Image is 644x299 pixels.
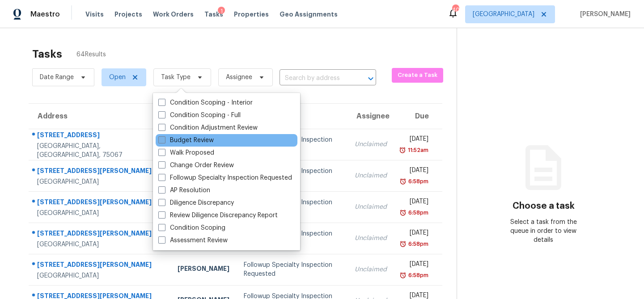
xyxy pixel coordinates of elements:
[32,50,62,59] h2: Tasks
[158,186,210,195] label: AP Resolution
[452,5,458,14] div: 40
[37,166,163,177] div: [STREET_ADDRESS][PERSON_NAME]
[37,229,163,240] div: [STREET_ADDRESS][PERSON_NAME]
[37,240,163,249] div: [GEOGRAPHIC_DATA]
[399,177,407,186] img: Overdue Alarm Icon
[513,202,575,211] h3: Choose a task
[244,261,340,278] div: Followup Specialty Inspection Requested
[355,265,387,274] div: Unclaimed
[109,73,126,82] span: Open
[37,260,163,271] div: [STREET_ADDRESS][PERSON_NAME]
[401,260,429,271] div: [DATE]
[85,10,104,19] span: Visits
[392,68,443,83] button: Create a Task
[178,264,229,275] div: [PERSON_NAME]
[407,240,428,248] div: 6:58pm
[37,271,163,280] div: [GEOGRAPHIC_DATA]
[399,208,407,217] img: Overdue Alarm Icon
[158,111,241,120] label: Condition Scoping - Full
[37,131,163,142] div: [STREET_ADDRESS]
[407,271,428,280] div: 6:58pm
[158,198,234,207] label: Diligence Discrepancy
[29,104,170,129] th: Address
[30,10,60,19] span: Maestro
[158,123,258,132] label: Condition Adjustment Review
[355,202,387,211] div: Unclaimed
[355,171,387,180] div: Unclaimed
[500,218,587,244] div: Select a task from the queue in order to view details
[158,223,225,232] label: Condition Scoping
[37,209,163,218] div: [GEOGRAPHIC_DATA]
[37,177,163,186] div: [GEOGRAPHIC_DATA]
[114,10,142,19] span: Projects
[226,73,252,82] span: Assignee
[399,271,407,280] img: Overdue Alarm Icon
[37,142,163,160] div: [GEOGRAPHIC_DATA], [GEOGRAPHIC_DATA], 75067
[406,146,428,155] div: 11:52am
[280,72,351,85] input: Search by address
[153,10,194,19] span: Work Orders
[399,146,406,155] img: Overdue Alarm Icon
[37,198,163,209] div: [STREET_ADDRESS][PERSON_NAME]
[407,208,428,217] div: 6:58pm
[158,136,214,145] label: Budget Review
[158,173,292,182] label: Followup Specialty Inspection Requested
[158,98,253,107] label: Condition Scoping - Interior
[364,72,377,85] button: Open
[401,228,429,240] div: [DATE]
[399,240,407,248] img: Overdue Alarm Icon
[158,161,234,170] label: Change Order Review
[401,135,429,146] div: [DATE]
[158,148,214,157] label: Walk Proposed
[407,177,428,186] div: 6:58pm
[401,166,429,177] div: [DATE]
[401,197,429,208] div: [DATE]
[355,140,387,149] div: Unclaimed
[396,70,439,80] span: Create a Task
[161,73,191,82] span: Task Type
[76,50,106,59] span: 64 Results
[347,104,394,129] th: Assignee
[473,10,534,19] span: [GEOGRAPHIC_DATA]
[204,11,223,17] span: Tasks
[158,211,278,220] label: Review Diligence Discrepancy Report
[40,73,74,82] span: Date Range
[234,10,269,19] span: Properties
[394,104,443,129] th: Due
[158,236,228,245] label: Assessment Review
[280,10,338,19] span: Geo Assignments
[576,10,631,19] span: [PERSON_NAME]
[218,7,225,16] div: 1
[355,234,387,243] div: Unclaimed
